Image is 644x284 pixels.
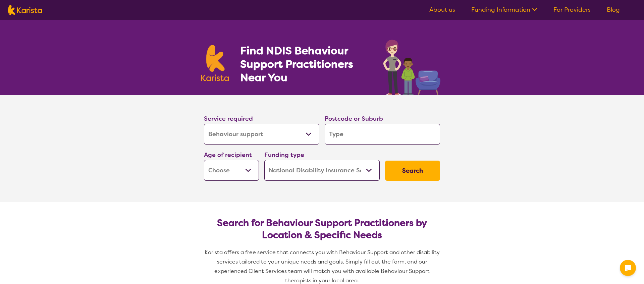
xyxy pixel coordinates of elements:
h2: Search for Behaviour Support Practitioners by Location & Specific Needs [209,217,435,241]
a: For Providers [553,6,591,14]
img: Karista logo [8,5,42,15]
input: Type [325,124,440,145]
label: Funding type [264,151,304,159]
img: behaviour-support [381,36,443,95]
label: Service required [204,115,253,123]
h1: Find NDIS Behaviour Support Practitioners Near You [240,44,370,84]
a: Funding Information [471,6,537,14]
label: Age of recipient [204,151,252,159]
a: About us [429,6,455,14]
button: Search [385,161,440,181]
img: Karista logo [201,45,229,81]
label: Postcode or Suburb [325,115,383,123]
a: Blog [607,6,620,14]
